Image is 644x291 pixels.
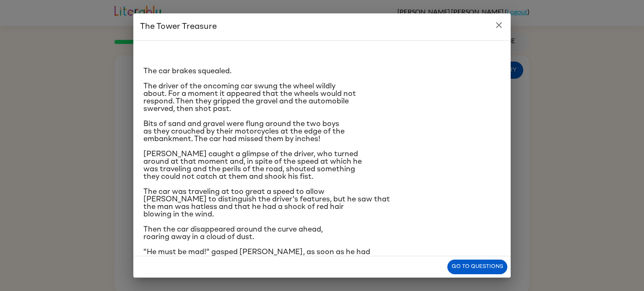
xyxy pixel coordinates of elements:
span: The car was traveling at too great a speed to allow [PERSON_NAME] to distinguish the driver's fea... [143,188,390,218]
span: "He must be mad!" gasped [PERSON_NAME], as soon as he had recovered from his surprise. [143,248,370,263]
span: Then the car disappeared around the curve ahead, roaring away in a cloud of dust. [143,226,323,241]
span: The car brakes squealed. [143,67,231,75]
span: The driver of the oncoming car swung the wheel wildly about. For a moment it appeared that the wh... [143,82,356,113]
button: Go to questions [447,260,507,274]
span: [PERSON_NAME] caught a glimpse of the driver, who turned around at that moment and, in spite of t... [143,150,362,180]
button: close [491,17,507,33]
span: Bits of sand and gravel were flung around the two boys as they crouched by their motorcycles at t... [143,120,345,143]
h2: The Tower Treasure [133,13,511,40]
